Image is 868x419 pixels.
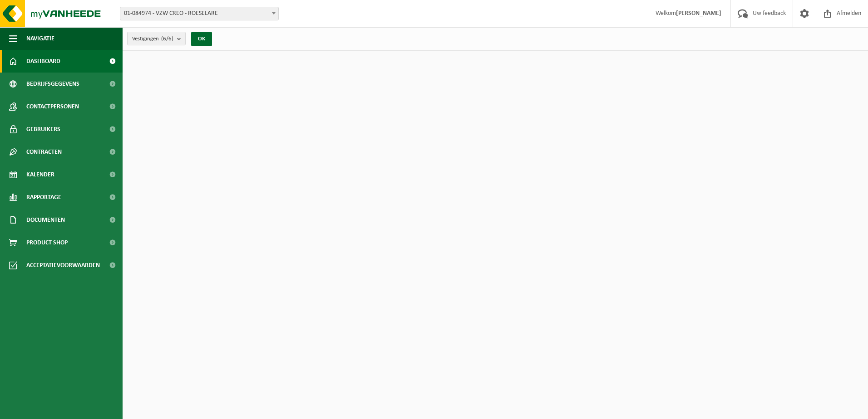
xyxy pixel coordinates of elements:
[676,10,721,17] strong: [PERSON_NAME]
[132,32,173,46] span: Vestigingen
[161,36,173,42] count: (6/6)
[120,7,279,20] span: 01-084974 - VZW CREO - ROESELARE
[127,32,186,45] button: Vestigingen(6/6)
[26,209,65,231] span: Documenten
[120,7,278,20] span: 01-084974 - VZW CREO - ROESELARE
[26,27,54,50] span: Navigatie
[26,254,100,277] span: Acceptatievoorwaarden
[191,32,212,46] button: OK
[26,118,60,141] span: Gebruikers
[26,141,62,163] span: Contracten
[26,186,61,209] span: Rapportage
[26,95,79,118] span: Contactpersonen
[26,231,68,254] span: Product Shop
[26,50,60,73] span: Dashboard
[26,163,54,186] span: Kalender
[26,73,79,95] span: Bedrijfsgegevens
